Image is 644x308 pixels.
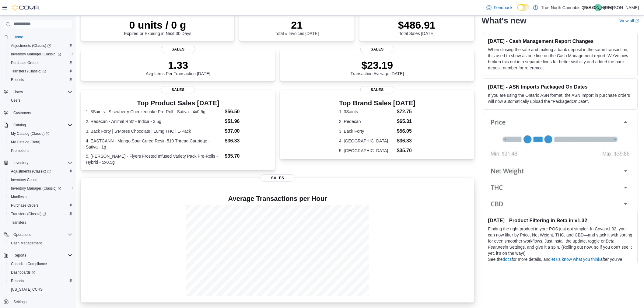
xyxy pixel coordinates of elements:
button: Customers [1,108,75,117]
button: Inventory Count [6,176,75,184]
a: Purchase Orders [9,202,41,209]
a: Reports [9,277,26,285]
dt: 3. Back Forty | S'Mores Chocolate | 10mg THC | 1-Pack [86,128,222,134]
a: Manifests [9,193,29,201]
button: Canadian Compliance [6,260,75,268]
dd: $36.33 [225,137,271,145]
button: Transfers [6,218,75,227]
span: Sales [161,46,195,53]
button: Settings [1,297,75,306]
button: Home [1,33,75,41]
img: Cova [12,5,40,11]
span: Transfers [11,220,26,225]
span: [PERSON_NAME] [583,4,613,11]
span: Operations [11,231,72,238]
span: Washington CCRS [9,286,72,293]
button: Operations [1,230,75,239]
button: Reports [6,277,75,285]
nav: Complex example [4,30,72,304]
a: Cash Management [9,240,44,247]
button: Catalog [1,121,75,129]
a: Inventory Manager (Classic) [6,50,75,58]
span: Customers [11,109,72,117]
span: Dashboards [9,269,72,276]
button: Purchase Orders [6,58,75,67]
span: My Catalog (Classic) [9,130,72,137]
span: Customers [13,110,31,115]
a: Inventory Manager (Classic) [9,185,64,192]
dd: $37.00 [225,128,271,135]
span: Users [11,98,20,103]
span: Reports [9,76,72,83]
span: Sales [161,86,195,93]
p: Finding the right product in your POS just got simpler. In Cova v1.32, you can now filter by Pric... [488,226,633,256]
a: docs [503,257,512,262]
span: Inventory Count [9,176,72,184]
button: Inventory [11,159,31,166]
dt: 2. Redecan - Animal Rntz - Indica - 3.5g [86,118,222,124]
span: Transfers (Classic) [11,212,46,216]
a: Dashboards [9,269,38,276]
span: Settings [13,299,26,304]
h3: Top Brand Sales [DATE] [339,100,415,107]
span: My Catalog (Beta) [11,140,40,145]
dt: 5. [PERSON_NAME] - Flyers Frosted Infused Variety Pack Pre-Rolls - Hybrid - 5x0.5g [86,153,222,165]
dd: $35.70 [225,152,271,160]
dt: 5. [GEOGRAPHIC_DATA] [339,148,394,154]
span: My Catalog (Beta) [9,138,72,146]
h3: [DATE] - Product Filtering in Beta in v1.32 [488,217,633,223]
a: Users [9,97,23,104]
a: Feedback [484,2,515,14]
span: Transfers (Classic) [9,68,72,75]
h3: [DATE] - Cash Management Report Changes [488,38,633,44]
button: Cash Management [6,239,75,247]
p: $486.91 [398,19,436,31]
span: Sales [360,46,394,53]
dt: 2. Redecan [339,118,394,124]
span: My Catalog (Classic) [11,131,49,136]
a: My Catalog (Classic) [9,130,52,137]
h3: [DATE] - ASN Imports Packaged On Dates [488,84,633,90]
span: Sales [360,86,394,93]
dt: 4. [GEOGRAPHIC_DATA] [339,138,394,144]
button: [US_STATE] CCRS [6,285,75,294]
dd: $72.75 [397,108,415,115]
a: Transfers [9,219,29,226]
a: Adjustments (Classic) [9,42,53,49]
dt: 1. 3Saints - Strawberry Cheezequake Pre-Roll - Sativa - 4x0.5g [86,109,222,115]
span: Cash Management [9,240,72,247]
a: Home [11,33,26,41]
span: Inventory Count [11,177,37,182]
div: Total # Invoices [DATE] [275,19,319,36]
span: Catalog [11,121,72,129]
span: Inventory Manager (Classic) [11,186,61,191]
span: Inventory [11,159,72,166]
span: Promotions [11,148,30,153]
span: Operations [13,232,31,237]
span: Purchase Orders [11,203,39,208]
dd: $56.05 [397,128,415,135]
p: 21 [275,19,319,31]
span: Users [9,97,72,104]
span: Home [11,33,72,41]
button: My Catalog (Beta) [6,138,75,146]
a: Transfers (Classic) [9,68,48,75]
dd: $65.31 [397,118,415,125]
button: Users [1,88,75,96]
button: Purchase Orders [6,201,75,210]
h3: Top Product Sales [DATE] [86,100,270,107]
span: Reports [11,278,24,283]
span: Reports [9,277,72,285]
dd: $56.50 [225,108,271,115]
h2: What's new [482,16,527,26]
p: 1.33 [146,59,210,71]
button: Manifests [6,193,75,201]
a: Purchase Orders [9,59,41,66]
a: Dashboards [6,268,75,277]
a: View allExternal link [620,18,639,23]
button: Users [11,88,25,96]
span: Dashboards [11,270,35,275]
a: Transfers (Classic) [9,210,48,218]
span: Reports [11,77,24,82]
